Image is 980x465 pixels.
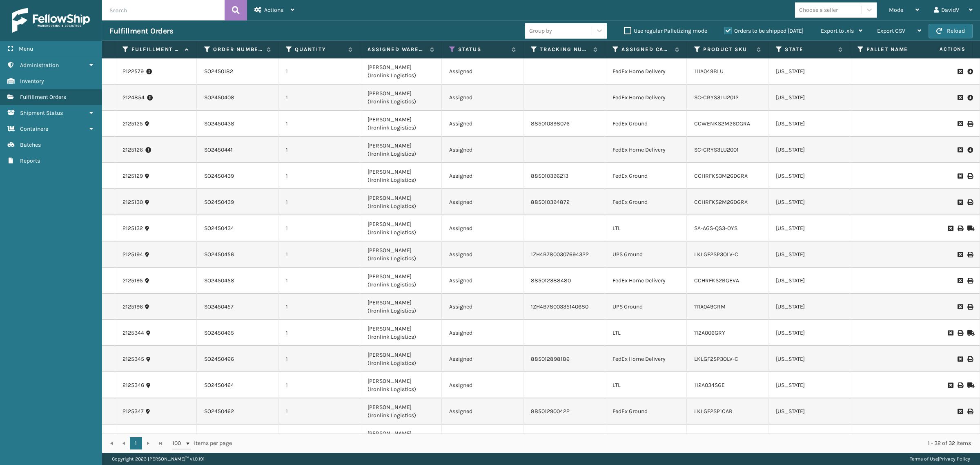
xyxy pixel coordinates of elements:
td: [PERSON_NAME] (Ironlink Logistics) [360,137,442,163]
td: 1 [278,163,360,189]
td: [US_STATE] [768,294,850,320]
td: UPS Ground [605,241,687,268]
a: 2125126 [122,146,143,154]
td: [PERSON_NAME] (Ironlink Logistics) [360,320,442,346]
a: CCWENKS2M26DGRA [694,120,750,127]
td: [PERSON_NAME] (Ironlink Logistics) [360,268,442,294]
td: SO2450439 [197,189,278,215]
td: SO2450439 [197,163,278,189]
label: Orders to be shipped [DATE] [724,27,804,34]
a: 2125345 [122,355,144,363]
td: [US_STATE] [768,85,850,111]
td: [US_STATE] [768,58,850,85]
i: Request to Be Cancelled [958,199,962,205]
td: 1 [278,85,360,111]
td: [US_STATE] [768,398,850,425]
span: Export CSV [877,27,905,34]
a: 885012898186 [531,355,570,362]
a: 1ZH4B7800335140680 [531,303,588,310]
a: 2125347 [122,407,144,416]
a: 2125344 [122,329,144,337]
td: LTL [605,372,687,398]
td: Assigned [442,137,523,163]
i: Request to Be Cancelled [958,95,962,101]
td: [PERSON_NAME] (Ironlink Logistics) [360,111,442,137]
td: Assigned [442,189,523,215]
i: Pull Label [967,146,972,154]
i: Print BOL [958,330,962,336]
label: Pallet Name [866,46,916,53]
td: FedEx Home Delivery [605,137,687,163]
td: 1 [278,268,360,294]
label: State [785,46,834,53]
td: Assigned [442,268,523,294]
td: UPS Ground [605,294,687,320]
i: Request to Be Cancelled [958,409,962,414]
span: Containers [20,125,48,132]
td: 1 [278,346,360,372]
td: Assigned [442,425,523,451]
td: FedEx Home Delivery [605,346,687,372]
a: 1ZH4B7800307694322 [531,251,589,258]
td: FedEx Home Delivery [605,268,687,294]
td: [PERSON_NAME] (Ironlink Logistics) [360,189,442,215]
td: SO2450458 [197,268,278,294]
a: Terms of Use [910,456,938,462]
a: 2125129 [122,172,143,180]
a: 2125195 [122,277,143,285]
a: 2124854 [122,94,145,102]
td: [PERSON_NAME] (Ironlink Logistics) [360,372,442,398]
td: 1 [278,241,360,268]
td: LTL [605,215,687,241]
td: 1 [278,215,360,241]
td: Assigned [442,320,523,346]
a: CCHRFKS2BGEVA [694,277,739,284]
td: [US_STATE] [768,425,850,451]
label: Assigned Carrier Service [621,46,671,53]
a: 2122579 [122,67,144,76]
td: [PERSON_NAME] (Ironlink Logistics) [360,398,442,425]
td: 1 [278,398,360,425]
a: SA-AGS-QS3-OYS [694,225,737,232]
span: Reports [20,157,40,164]
td: [US_STATE] [768,320,850,346]
i: Print BOL [958,226,962,231]
a: 112A006GRY [694,329,725,336]
span: Administration [20,62,59,69]
td: SO2450438 [197,111,278,137]
div: 1 - 32 of 32 items [243,439,971,447]
td: 1 [278,58,360,85]
td: FedEx Ground [605,189,687,215]
td: 1 [278,425,360,451]
span: Fulfillment Orders [20,94,66,101]
td: [PERSON_NAME] (Ironlink Logistics) [360,294,442,320]
td: 1 [278,189,360,215]
i: Mark as Shipped [967,382,972,388]
td: Assigned [442,58,523,85]
td: [US_STATE] [768,346,850,372]
label: Order Number [213,46,263,53]
a: Privacy Policy [939,456,970,462]
i: Print BOL [958,382,962,388]
i: Print Label [967,304,972,310]
td: [PERSON_NAME] (Ironlink Logistics) [360,58,442,85]
p: Copyright 2023 [PERSON_NAME]™ v 1.0.191 [112,453,205,465]
button: Reload [929,24,973,38]
span: Actions [914,42,971,56]
label: Status [458,46,508,53]
a: 885012388480 [531,277,571,284]
span: Export to .xls [821,27,854,34]
a: LKLGF2SP3OLV-C [694,251,738,258]
a: 2125196 [122,303,143,311]
label: Assigned Warehouse [367,46,426,53]
div: Group by [529,27,552,35]
span: Mode [889,7,903,13]
a: LKLGF2SP3OLV-C [694,355,738,362]
span: Actions [264,7,283,13]
td: [US_STATE] [768,241,850,268]
td: [PERSON_NAME] (Ironlink Logistics) [360,346,442,372]
td: [US_STATE] [768,268,850,294]
a: 2125130 [122,198,143,206]
a: CCHRFKS3M26DGRA [694,172,748,179]
a: 885012900422 [531,408,570,415]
